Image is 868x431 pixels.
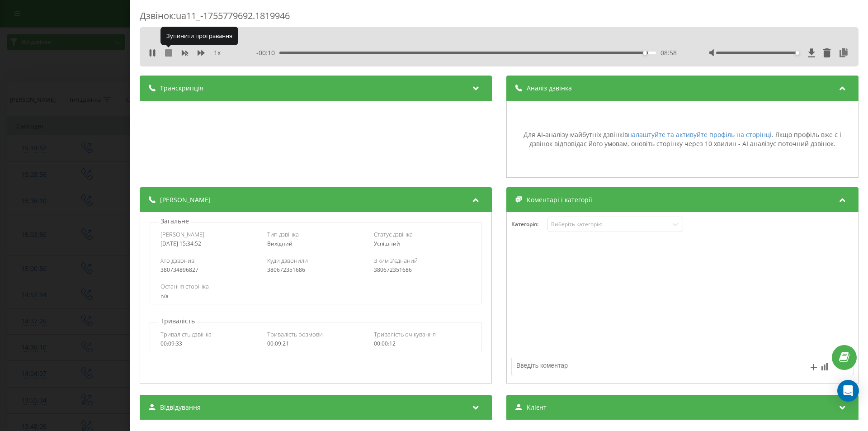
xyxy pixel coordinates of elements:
[160,341,258,347] div: 00:09:33
[527,403,547,412] span: Клієнт
[160,195,211,204] span: [PERSON_NAME]
[160,282,209,290] span: Остання сторінка
[643,51,647,55] div: Accessibility label
[158,217,191,226] p: Загальне
[527,84,572,93] span: Аналіз дзвінка
[267,267,364,273] div: 380672351686
[796,51,799,55] div: Accessibility label
[267,240,292,247] span: Вихідний
[267,230,299,238] span: Тип дзвінка
[160,84,203,93] span: Транскрипція
[267,341,364,347] div: 00:09:21
[160,330,212,338] span: Тривалість дзвінка
[374,256,418,265] span: З ким з'єднаний
[374,240,400,247] span: Успішний
[660,48,677,57] span: 08:58
[160,27,238,45] div: Зупинити програвання
[551,221,664,228] div: Виберіть категорію
[267,330,323,338] span: Тривалість розмови
[837,380,859,402] div: Open Intercom Messenger
[527,195,592,204] span: Коментарі і категорії
[374,330,436,338] span: Тривалість очікування
[511,130,854,148] div: Для AI-аналізу майбутніх дзвінків . Якщо профіль вже є і дзвінок відповідає його умовам, оновіть ...
[158,317,197,326] p: Тривалість
[374,341,471,347] div: 00:00:12
[160,403,201,412] span: Відвідування
[214,48,221,57] span: 1 x
[256,48,279,57] span: - 00:10
[374,267,471,273] div: 380672351686
[160,230,204,238] span: [PERSON_NAME]
[140,9,859,27] div: Дзвінок : ua11_-1755779692.1819946
[160,293,471,299] div: n/a
[511,221,547,227] h4: Категорія :
[374,230,413,238] span: Статус дзвінка
[160,267,258,273] div: 380734896827
[160,241,258,247] div: [DATE] 15:34:52
[160,256,194,265] span: Хто дзвонив
[267,256,308,265] span: Куди дзвонили
[628,130,772,139] a: налаштуйте та активуйте профіль на сторінці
